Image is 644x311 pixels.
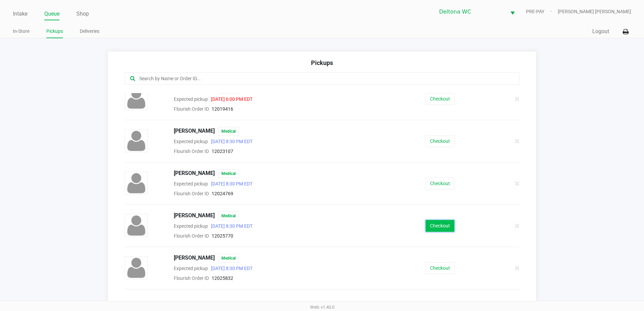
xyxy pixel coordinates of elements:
span: Expected pickup [174,266,208,271]
span: 12024769 [212,191,233,196]
span: Medical [218,254,239,263]
span: 12023107 [212,149,233,154]
button: Checkout [426,220,454,232]
button: Checkout [426,178,454,190]
span: 12025770 [212,233,233,239]
button: Logout [592,27,609,36]
span: Expected pickup [174,96,208,102]
span: [DATE] 8:30 PM EDT [208,266,253,271]
a: Deliveries [80,27,99,36]
span: [PERSON_NAME] [174,169,215,178]
span: Flourish Order ID [174,275,209,281]
span: Medical [218,169,239,178]
span: Deltona WC [439,8,502,16]
span: [DATE] 8:30 PM EDT [208,223,253,229]
button: Select [506,4,519,20]
span: Medical [218,127,239,136]
input: Search by Name or Order ID... [139,75,484,83]
a: Queue [44,9,59,19]
span: Expected pickup [174,223,208,229]
span: 12025832 [212,275,233,281]
a: Pickups [46,27,63,36]
span: [DATE] 8:30 PM EDT [208,139,253,144]
span: [DATE] 8:30 PM EDT [208,181,253,186]
span: Medical [218,212,239,220]
span: [PERSON_NAME] [174,127,215,136]
span: [PERSON_NAME] [PERSON_NAME] [558,8,631,15]
button: Checkout [426,93,454,105]
span: Web: v1.40.0 [310,305,334,310]
button: Checkout [426,262,454,274]
span: [DATE] 6:00 PM EDT [208,96,253,102]
span: PRE-PAY [526,8,558,15]
span: Expected pickup [174,139,208,144]
span: Flourish Order ID [174,149,209,154]
span: Flourish Order ID [174,233,209,239]
span: Pickups [311,59,333,66]
a: Intake [13,9,27,19]
span: [PERSON_NAME] [174,254,215,263]
span: Expected pickup [174,181,208,186]
span: 12019416 [212,106,233,112]
button: Checkout [426,135,454,147]
span: [PERSON_NAME] [174,212,215,220]
span: Flourish Order ID [174,191,209,196]
a: In-Store [13,27,29,36]
a: Shop [76,9,89,19]
span: Flourish Order ID [174,106,209,112]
